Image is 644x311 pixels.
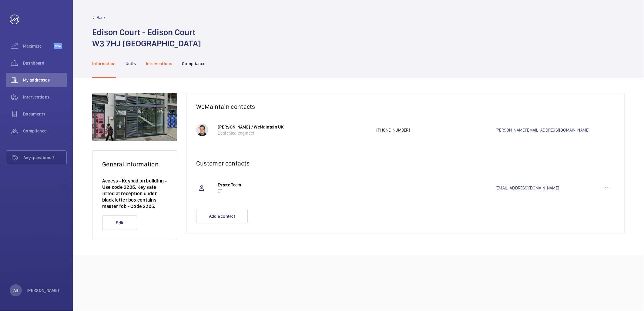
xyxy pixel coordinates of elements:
[377,127,496,133] p: [PHONE_NUMBER]
[13,287,18,293] p: AS
[146,61,173,67] p: Interventions
[23,77,67,83] span: My addresses
[102,160,167,168] h2: General information
[92,27,201,49] h1: Edison Court - Edison Court W3 7HJ [GEOGRAPHIC_DATA]
[23,155,66,161] span: Any questions ?
[92,61,116,67] p: Information
[196,159,615,167] h2: Customer contacts
[27,287,59,293] p: [PERSON_NAME]
[196,103,615,110] h2: WeMaintain contacts
[182,61,206,67] p: Compliance
[23,94,67,100] span: Interventions
[23,60,67,66] span: Dashboard
[23,111,67,117] span: Documents
[54,43,62,49] span: Beta
[126,61,136,67] p: Units
[218,188,371,194] p: ET
[495,185,600,191] a: [EMAIL_ADDRESS][DOMAIN_NAME]
[218,124,371,130] p: [PERSON_NAME] / WeMaintain UK
[495,127,615,133] a: [PERSON_NAME][EMAIL_ADDRESS][DOMAIN_NAME]
[23,128,67,134] span: Compliance
[23,43,54,49] span: Maximize
[218,130,371,136] p: Dedicated engineer
[218,182,371,188] p: Estate Team
[102,178,167,209] p: Access - Keypad on building - Use code 2205. Key safe fitted at reception under black letter box ...
[196,209,248,223] button: Add a contact
[97,15,106,21] p: Back
[102,216,137,230] button: Edit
